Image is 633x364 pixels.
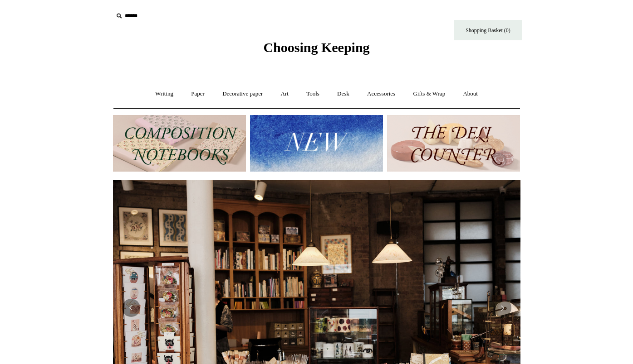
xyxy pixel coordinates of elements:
a: Accessories [359,82,403,106]
a: Decorative paper [214,82,271,106]
a: Choosing Keeping [263,47,369,53]
a: Writing [147,82,182,106]
img: The Deli Counter [387,115,520,172]
span: Choosing Keeping [263,40,369,55]
a: Desk [329,82,358,106]
a: Paper [183,82,213,106]
button: Previous [122,299,140,317]
button: Next [493,299,511,317]
img: New.jpg__PID:f73bdf93-380a-4a35-bcfe-7823039498e1 [250,115,383,172]
a: Art [273,82,297,106]
a: Shopping Basket (0) [454,20,522,40]
img: 202302 Composition ledgers.jpg__PID:69722ee6-fa44-49dd-a067-31375e5d54ec [113,115,246,172]
a: Tools [298,82,328,106]
a: Gifts & Wrap [405,82,453,106]
a: About [455,82,486,106]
